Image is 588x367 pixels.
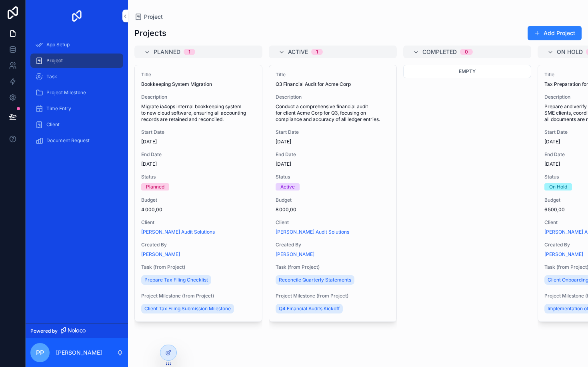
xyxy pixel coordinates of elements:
[26,323,128,338] a: Powered by
[70,10,83,22] img: App logo
[276,293,390,299] span: Project Milestone (from Project)
[141,139,256,145] span: [DATE]
[276,197,390,203] span: Budget
[30,117,123,132] a: Client
[141,129,256,135] span: Start Date
[276,151,390,158] span: End Date
[141,293,256,299] span: Project Milestone (from Project)
[46,73,57,80] span: Task
[316,49,318,55] div: 1
[141,251,180,258] a: [PERSON_NAME]
[276,103,390,123] span: Conduct a comprehensive financial audit for client Acme Corp for Q3, focusing on compliance and a...
[465,49,468,55] div: 0
[288,48,308,56] span: Active
[30,85,123,100] a: Project Milestone
[276,174,390,180] span: Status
[141,304,234,313] a: Client Tax Filing Submission Milestone
[56,349,102,357] p: [PERSON_NAME]
[146,183,164,190] div: Planned
[30,101,123,116] a: Time Entry
[276,251,314,258] a: [PERSON_NAME]
[141,174,256,180] span: Status
[276,275,354,285] a: Reconcile Quarterly Statements
[30,38,123,52] a: App Setup
[276,161,390,167] span: [DATE]
[141,242,256,248] span: Created By
[141,94,256,100] span: Description
[141,264,256,270] span: Task (from Project)
[30,133,123,148] a: Document Request
[26,32,128,158] div: scrollable content
[141,103,256,123] span: Migrate ia4ops internal bookkeeping system to new cloud software, ensuring all accounting records...
[46,89,86,96] span: Project Milestone
[46,105,71,112] span: Time Entry
[276,242,390,248] span: Created By
[279,306,340,312] span: Q4 Financial Audits Kickoff
[141,206,256,213] span: 4 000,00
[134,28,166,39] h1: Projects
[276,139,390,145] span: [DATE]
[141,275,211,285] a: Prepare Tax Filing Checklist
[276,81,390,87] span: Q3 Financial Audit for Acme Corp
[188,49,190,55] div: 1
[141,151,256,158] span: End Date
[144,13,163,21] span: Project
[280,183,295,190] div: Active
[46,121,60,128] span: Client
[276,129,390,135] span: Start Date
[276,71,390,78] span: Title
[46,58,63,64] span: Project
[141,219,256,226] span: Client
[46,137,90,144] span: Document Request
[141,81,256,87] span: Bookkeeping System Migration
[276,304,343,313] a: Q4 Financial Audits Kickoff
[141,161,256,167] span: [DATE]
[528,26,582,40] button: Add Project
[276,229,349,235] a: [PERSON_NAME] Audit Solutions
[269,65,397,322] a: TitleQ3 Financial Audit for Acme CorpDescriptionConduct a comprehensive financial audit for clien...
[30,328,58,334] span: Powered by
[557,48,583,56] span: On Hold
[134,65,262,322] a: TitleBookkeeping System MigrationDescriptionMigrate ia4ops internal bookkeeping system to new clo...
[276,219,390,226] span: Client
[134,13,163,21] a: Project
[36,348,44,357] span: PP
[30,69,123,84] a: Task
[144,306,231,312] span: Client Tax Filing Submission Milestone
[276,94,390,100] span: Description
[46,42,70,48] span: App Setup
[422,48,457,56] span: Completed
[30,54,123,68] a: Project
[141,197,256,203] span: Budget
[141,229,215,235] a: [PERSON_NAME] Audit Solutions
[141,71,256,78] span: Title
[144,277,208,283] span: Prepare Tax Filing Checklist
[154,48,180,56] span: Planned
[459,68,476,74] span: Empty
[279,277,351,283] span: Reconcile Quarterly Statements
[276,206,390,213] span: 8 000,00
[276,264,390,270] span: Task (from Project)
[544,251,583,258] a: [PERSON_NAME]
[549,183,567,190] div: On Hold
